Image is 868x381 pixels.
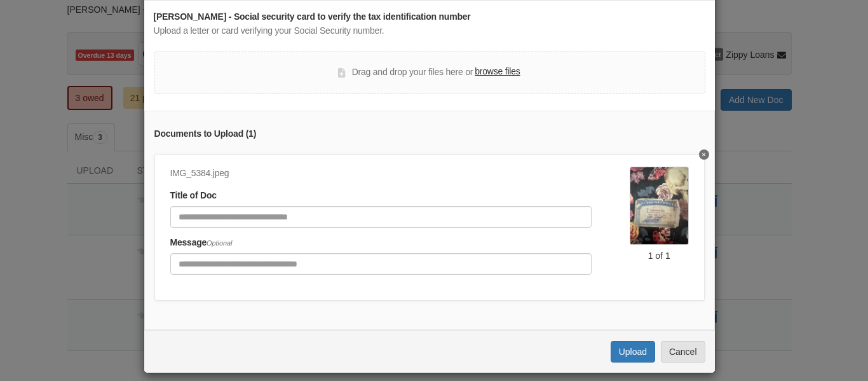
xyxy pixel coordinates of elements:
[611,341,655,363] button: Upload
[170,206,592,228] input: Document Title
[661,341,705,363] button: Cancel
[338,65,520,80] div: Drag and drop your files here or
[154,24,705,38] div: Upload a letter or card verifying your Social Security number.
[154,127,705,141] div: Documents to Upload ( 1 )
[630,249,689,262] div: 1 of 1
[154,10,705,24] div: [PERSON_NAME] - Social security card to verify the tax identification number
[170,167,592,181] div: IMG_5384.jpeg
[475,65,520,79] label: browse files
[170,236,233,250] label: Message
[630,167,689,245] img: IMG_5384.jpeg
[170,189,217,203] label: Title of Doc
[699,149,709,160] button: Delete undefined
[207,239,232,247] span: Optional
[170,253,592,275] input: Include any comments on this document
